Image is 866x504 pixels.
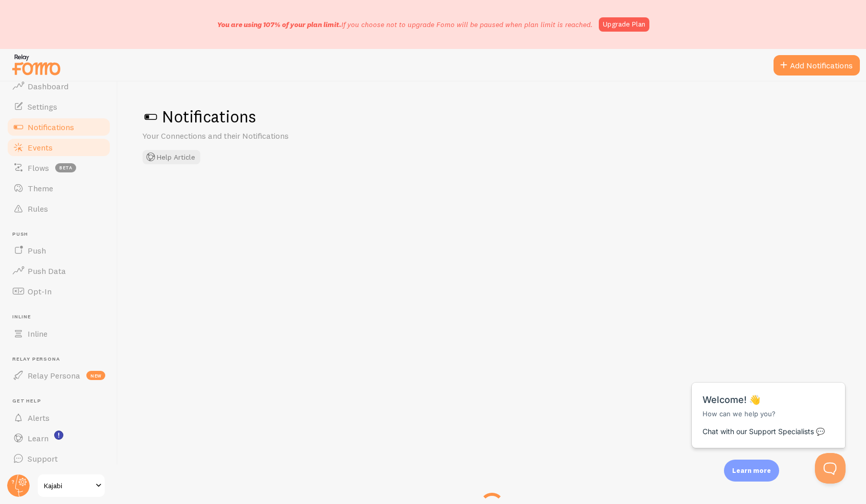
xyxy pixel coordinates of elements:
iframe: Help Scout Beacon - Open [815,453,846,484]
span: Notifications [28,122,74,132]
span: Push [12,231,111,238]
a: Notifications [6,117,111,137]
div: Learn more [724,460,779,482]
span: Push [28,245,46,256]
span: Inline [12,314,111,320]
span: Events [28,142,53,153]
span: Theme [28,183,53,193]
span: Kajabi [44,480,92,492]
h1: Notifications [143,106,841,127]
iframe: Help Scout Beacon - Messages and Notifications [687,357,851,453]
span: Alerts [28,413,50,423]
a: Upgrade Plan [599,17,649,32]
p: Learn more [732,466,771,475]
img: fomo-relay-logo-orange.svg [11,52,62,78]
a: Push [6,240,111,261]
a: Theme [6,178,111,198]
span: You are using 107% of your plan limit. [217,20,341,29]
svg: <p>Watch New Feature Tutorials!</p> [54,431,63,440]
a: Flows beta [6,158,111,178]
a: Relay Persona new [6,365,111,386]
a: Events [6,137,111,158]
a: Settings [6,96,111,117]
a: Kajabi [37,473,106,498]
span: Inline [28,329,48,339]
a: Learn [6,428,111,448]
span: Get Help [12,398,111,405]
span: Dashboard [28,81,68,91]
span: Rules [28,204,48,214]
span: new [86,371,105,380]
span: Relay Persona [12,356,111,363]
button: Help Article [143,150,200,164]
p: Your Connections and their Notifications [143,130,388,142]
a: Inline [6,323,111,344]
span: Opt-In [28,286,52,296]
span: Push Data [28,266,66,276]
a: Opt-In [6,281,111,301]
span: Learn [28,433,49,443]
a: Dashboard [6,76,111,96]
a: Support [6,448,111,469]
span: beta [55,163,76,172]
span: Settings [28,102,57,112]
a: Alerts [6,408,111,428]
span: Relay Persona [28,370,80,381]
p: If you choose not to upgrade Fomo will be paused when plan limit is reached. [217,19,593,30]
span: Support [28,453,58,464]
span: Flows [28,163,49,173]
a: Push Data [6,261,111,281]
a: Rules [6,198,111,219]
